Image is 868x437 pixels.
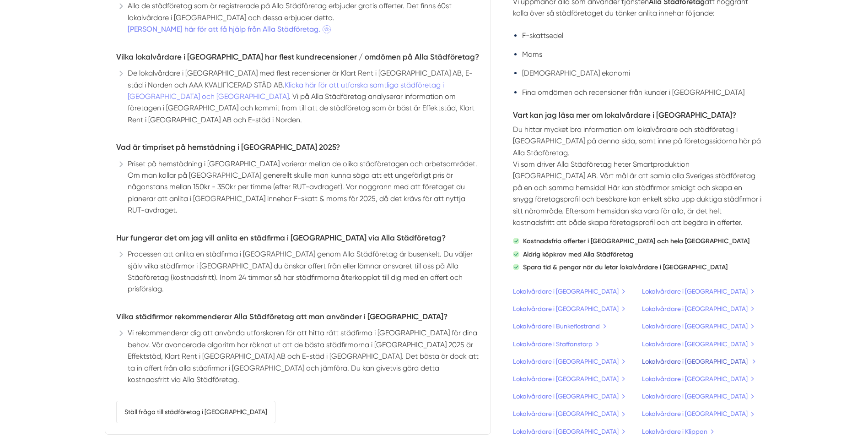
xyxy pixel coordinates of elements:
a: Lokalvårdare i [GEOGRAPHIC_DATA] [513,304,625,314]
a: Lokalvårdare i [GEOGRAPHIC_DATA] [513,391,625,401]
a: Lokalvårdare i [GEOGRAPHIC_DATA] [642,409,755,419]
h3: Vilka städfirmor rekommenderar Alla Städföretag att man använder i [GEOGRAPHIC_DATA]? [116,311,480,328]
a: Lokalvårdare i Bunkeflostrand [513,321,607,331]
a: Lokalvårdare i [GEOGRAPHIC_DATA] [513,409,625,419]
a: Klicka här för att utforska samtliga städföretag i [GEOGRAPHIC_DATA] och [GEOGRAPHIC_DATA] [128,81,444,101]
a: Lokalvårdare i Klippan [642,426,714,437]
p: Du hittar mycket bra information om lokalvårdare och städföretag i [GEOGRAPHIC_DATA] på denna sid... [513,124,763,229]
p: Processen att anlita en städfirma i [GEOGRAPHIC_DATA] genom Alla Städföretag är busenkelt. Du väl... [128,248,480,295]
p: Spara tid & pengar när du letar lokalvårdare i [GEOGRAPHIC_DATA] [523,262,728,272]
h5: Vart kan jag läsa mer om lokalvårdare i [GEOGRAPHIC_DATA]? [513,109,763,124]
a: Lokalvårdare i Staffanstorp [513,339,599,349]
a: Lokalvårdare i [GEOGRAPHIC_DATA] [642,321,755,331]
a: Lokalvårdare i [GEOGRAPHIC_DATA] [642,356,756,366]
a: Lokalvårdare i [GEOGRAPHIC_DATA] [642,374,755,384]
p: De lokalvårdare i [GEOGRAPHIC_DATA] med flest recensioner är Klart Rent i [GEOGRAPHIC_DATA] AB, E... [128,67,480,126]
span: Klicka här för att få hjälp från Alla Städföretag. [128,23,331,35]
li: F-skattsedel [522,30,763,41]
a: Lokalvårdare i [GEOGRAPHIC_DATA] [642,286,755,296]
h3: Vad är timpriset på hemstädning i [GEOGRAPHIC_DATA] 2025? [116,141,480,158]
a: Lokalvårdare i [GEOGRAPHIC_DATA] [642,339,755,349]
p: Kostnadsfria offerter i [GEOGRAPHIC_DATA] och hela [GEOGRAPHIC_DATA] [523,236,749,246]
li: Fina omdömen och recensioner från kunder i [GEOGRAPHIC_DATA] [522,87,763,98]
h3: Hur fungerar det om jag vill anlita en städfirma i [GEOGRAPHIC_DATA] via Alla Städföretag? [116,232,480,249]
p: Vi rekommenderar dig att använda utforskaren för att hitta rätt städfirma i [GEOGRAPHIC_DATA] för... [128,327,480,385]
a: Lokalvårdare i [GEOGRAPHIC_DATA] [513,356,625,366]
a: Lokalvårdare i [GEOGRAPHIC_DATA] [513,286,625,296]
a: Lokalvårdare i [GEOGRAPHIC_DATA] [642,391,755,401]
a: Lokalvårdare i [GEOGRAPHIC_DATA] [513,426,625,437]
li: Moms [522,49,763,60]
a: Lokalvårdare i [GEOGRAPHIC_DATA] [513,374,625,384]
li: [DEMOGRAPHIC_DATA] ekonomi [522,67,763,79]
p: Priset på hemstädning i [GEOGRAPHIC_DATA] varierar mellan de olika städföretagen och arbetsområde... [128,158,480,216]
p: Aldrig köpkrav med Alla Städföretag [523,250,633,259]
h3: Vilka lokalvårdare i [GEOGRAPHIC_DATA] har flest kundrecensioner / omdömen på Alla Städföretag? [116,51,480,68]
a: Lokalvårdare i [GEOGRAPHIC_DATA] [642,304,755,314]
a: Ställ fråga till städföretag i [GEOGRAPHIC_DATA] [116,401,275,423]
